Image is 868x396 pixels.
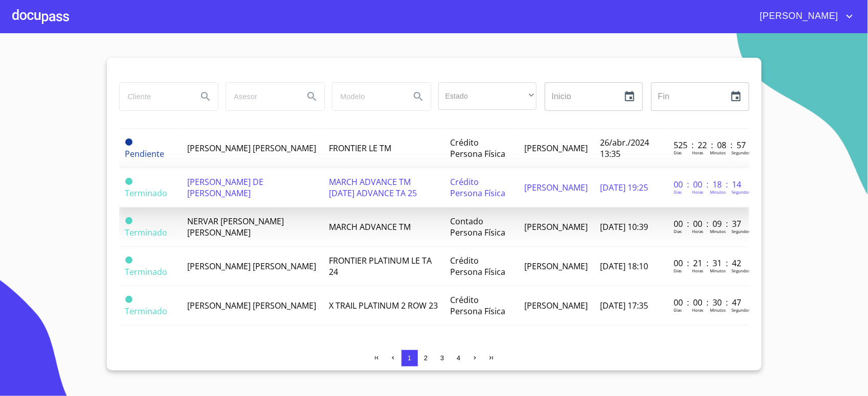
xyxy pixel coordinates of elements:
p: Minutos [710,307,726,313]
span: Crédito Persona Física [450,137,505,159]
span: 4 [457,354,460,362]
span: FRONTIER LE TM [329,143,391,154]
input: search [226,83,296,110]
span: Terminado [125,257,132,264]
span: [PERSON_NAME] [524,182,588,193]
p: Segundos [731,268,750,273]
span: Contado Persona Física [450,216,505,238]
span: X TRAIL PLATINUM 2 ROW 23 [329,300,438,311]
span: Crédito Persona Física [450,294,505,317]
span: [DATE] 19:25 [600,182,648,193]
span: 26/abr./2024 13:35 [600,137,649,159]
button: Search [300,84,324,109]
span: 2 [424,354,428,362]
p: Segundos [731,228,750,234]
p: Segundos [731,189,750,195]
span: [PERSON_NAME] [524,261,588,272]
span: [PERSON_NAME] [524,143,588,154]
p: Horas [692,307,703,313]
p: 00 : 00 : 18 : 14 [674,179,743,190]
span: [PERSON_NAME] DE [PERSON_NAME] [187,176,263,199]
span: [DATE] 17:35 [600,300,648,311]
p: Dias [674,307,682,313]
button: 3 [434,350,451,366]
p: Dias [674,268,682,273]
p: 525 : 22 : 08 : 57 [674,139,743,151]
p: Horas [692,228,703,234]
p: 00 : 00 : 30 : 47 [674,297,743,308]
button: 1 [402,350,418,366]
span: 1 [408,354,411,362]
span: MARCH ADVANCE TM [DATE] ADVANCE TA 25 [329,176,417,199]
span: Terminado [125,178,132,185]
p: 00 : 00 : 09 : 37 [674,218,743,229]
button: account of current user [752,8,856,25]
input: search [332,83,402,110]
span: MARCH ADVANCE TM [329,221,411,232]
p: Dias [674,150,682,155]
span: [DATE] 18:10 [600,261,648,272]
p: Minutos [710,228,726,234]
span: Terminado [125,296,132,303]
p: Horas [692,268,703,273]
p: Minutos [710,268,726,273]
span: Crédito Persona Física [450,176,505,199]
span: [PERSON_NAME] [PERSON_NAME] [187,143,316,154]
span: Terminado [125,188,168,199]
span: [PERSON_NAME] [752,8,843,25]
p: Dias [674,228,682,234]
button: Search [193,84,218,109]
button: 2 [418,350,434,366]
span: Crédito Persona Física [450,255,505,277]
span: Terminado [125,217,132,224]
span: [PERSON_NAME] [PERSON_NAME] [187,261,316,272]
span: [PERSON_NAME] [PERSON_NAME] [187,300,316,311]
span: [PERSON_NAME] [524,221,588,232]
span: Pendiente [125,148,165,159]
span: 3 [440,354,444,362]
p: Minutos [710,150,726,155]
p: 00 : 21 : 31 : 42 [674,258,743,269]
input: search [120,83,189,110]
span: NERVAR [PERSON_NAME] [PERSON_NAME] [187,216,284,238]
p: Segundos [731,307,750,313]
p: Horas [692,189,703,195]
span: [DATE] 10:39 [600,221,648,232]
p: Segundos [731,150,750,155]
span: Terminado [125,227,168,238]
span: Terminado [125,266,168,277]
span: Pendiente [125,138,132,146]
span: FRONTIER PLATINUM LE TA 24 [329,255,432,277]
button: 4 [451,350,467,366]
p: Minutos [710,189,726,195]
button: Search [406,84,431,109]
p: Dias [674,189,682,195]
div: ​ [438,82,537,110]
p: Horas [692,150,703,155]
span: [PERSON_NAME] [524,300,588,311]
span: Terminado [125,306,168,317]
